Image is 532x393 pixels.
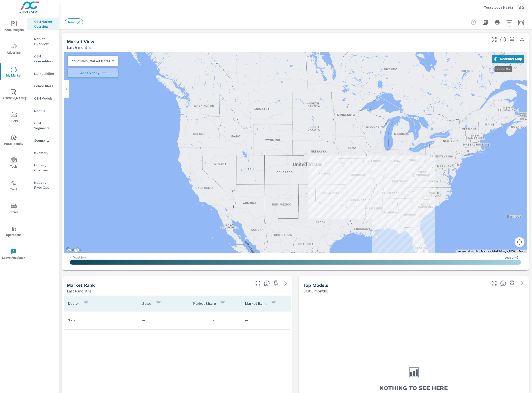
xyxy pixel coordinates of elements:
div: SG [517,3,526,12]
h5: Market View [67,39,94,44]
span: My Market [2,66,26,79]
p: OEM Models [34,96,55,101]
p: OEM Competitors [34,54,55,64]
button: Make Fullscreen [490,279,498,287]
p: Segments [34,138,55,143]
p: — [142,317,175,323]
div: OEM Segments [27,119,59,132]
p: — [245,317,286,323]
button: Keyboard shortcuts [457,250,478,253]
p: Market Rank [245,301,267,306]
p: Market Share [193,301,216,306]
p: Inventory [34,150,55,155]
button: Minimize Widget [518,36,526,44]
p: - [213,317,214,323]
span: Driver [2,203,26,215]
div: Market Overview [27,35,59,48]
div: Segments [27,137,59,144]
p: Your Sales (Market Data) [72,59,110,63]
button: Select Date Range [516,17,526,27]
span: Market Rank shows you how you rank, in terms of sales, to other dealerships in your market. “Mark... [264,280,270,286]
p: Industry Overview [34,163,55,173]
span: Tools [2,157,26,170]
span: Save this to your personalized report [508,36,516,44]
span: [PERSON_NAME] [2,89,26,101]
h3: Nothing to see here [380,384,448,392]
p: None [68,318,134,323]
p: Dealer [68,301,79,306]
span: Leave Feedback [2,249,26,261]
span: Advertise [2,44,26,56]
img: Google [65,247,82,253]
button: Print Report [492,17,502,27]
div: Competitors [27,82,59,90]
p: Most ( — ) [73,255,86,260]
div: New [65,18,83,26]
div: Inventory [27,149,59,157]
span: Save this to your personalized report [272,279,280,287]
h5: Top Models [304,283,329,288]
div: OEM Market Overview [27,18,59,30]
button: Recenter Map [492,55,524,63]
span: Tier2 [2,180,26,192]
p: Last 6 months [67,44,91,50]
h5: Market Rank [67,283,95,288]
p: Models [34,108,55,113]
a: See more details in report [518,279,526,287]
p: Tuscaloosa Mazda [484,5,513,10]
div: Industry Fixed Ops [27,179,59,191]
span: Map data ©2025 Google, INEGI [481,250,516,253]
p: Last 6 months [304,288,328,294]
a: Terms (opens in new tab) [519,250,526,253]
p: Last 6 months [67,288,91,294]
span: Recenter Map [494,57,522,61]
p: Market Overview [34,36,55,46]
div: nav menu [0,15,27,265]
span: PURE Identity [2,135,26,147]
p: Least ( — ) [504,255,518,260]
p: Sales [142,301,151,306]
span: Find the biggest opportunities within your model lineup nationwide. [Source: Market registration ... [500,280,506,286]
div: Market Editor [27,70,59,77]
span: Operations [2,226,26,238]
div: Industry Overview [27,161,59,174]
button: Add Overlay [68,68,118,78]
span: Query [2,112,26,124]
div: OEM Models [27,95,59,102]
p: OEM Market Overview [34,19,55,29]
div: Your Sales (Market Data) [68,59,114,63]
button: Apply Filters [504,17,514,27]
button: Make Fullscreen [254,279,262,287]
div: OEM Competitors [27,52,59,65]
p: Industry Fixed Ops [34,180,55,190]
button: Make Fullscreen [490,36,498,44]
a: Open this area in Google Maps (opens a new window) [65,247,82,253]
span: Find the biggest opportunities in your market for your inventory. Understand by postal code where... [500,37,506,43]
div: Models [27,107,59,114]
p: OEM Segments [34,121,55,131]
a: See more details in report [282,279,290,287]
span: PURE Insights [2,21,26,33]
button: Map camera controls [515,237,525,247]
span: Add Overlay [70,70,116,75]
p: Market Editor [34,71,55,76]
span: New [65,20,78,24]
span: Save this to your personalized report [508,279,516,287]
p: Competitors [34,83,55,88]
button: "Export Report to PDF" [480,17,490,27]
